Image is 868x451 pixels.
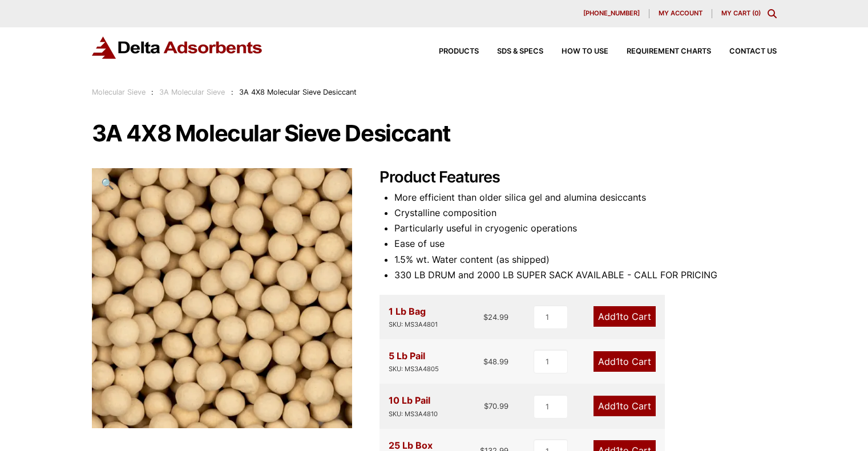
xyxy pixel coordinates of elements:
div: SKU: MS3A4801 [389,319,438,330]
h2: Product Features [380,168,777,187]
span: Products [439,48,479,55]
li: Ease of use [394,236,777,251]
a: My account [649,9,712,18]
span: 🔍 [101,177,114,190]
a: Products [421,48,479,55]
span: $ [483,357,488,366]
span: Contact Us [729,48,777,55]
a: Add1to Cart [594,306,656,327]
span: 0 [754,9,758,17]
li: 1.5% wt. Water content (as shipped) [394,252,777,267]
span: $ [484,401,488,411]
bdi: 70.99 [484,401,508,411]
li: Crystalline composition [394,205,777,221]
span: My account [659,10,703,17]
h1: 3A 4X8 Molecular Sieve Desiccant [92,121,777,145]
a: Add1to Cart [594,351,656,372]
a: 3A Molecular Sieve [159,88,225,96]
a: View full-screen image gallery [92,168,123,200]
span: SDS & SPECS [497,48,543,55]
img: Delta Adsorbents [92,36,263,59]
li: 330 LB DRUM and 2000 LB SUPER SACK AVAILABLE - CALL FOR PRICING [394,267,777,283]
a: Contact Us [711,48,777,55]
span: 3A 4X8 Molecular Sieve Desiccant [239,88,357,96]
span: How to Use [562,48,608,55]
a: SDS & SPECS [479,48,543,55]
div: 1 Lb Bag [389,304,438,330]
span: $ [483,312,488,322]
span: [PHONE_NUMBER] [583,10,640,17]
span: 1 [616,400,620,412]
span: Requirement Charts [627,48,711,55]
span: : [231,88,233,96]
bdi: 48.99 [483,357,508,366]
a: [PHONE_NUMBER] [574,9,649,18]
a: Requirement Charts [608,48,711,55]
div: SKU: MS3A4805 [389,364,439,375]
a: Add1to Cart [594,396,656,416]
a: How to Use [543,48,608,55]
span: : [151,88,154,96]
span: 1 [616,311,620,322]
a: Molecular Sieve [92,88,146,96]
bdi: 24.99 [483,312,508,322]
div: 5 Lb Pail [389,348,439,375]
div: SKU: MS3A4810 [389,409,438,420]
span: 1 [616,356,620,367]
div: 10 Lb Pail [389,393,438,419]
li: Particularly useful in cryogenic operations [394,221,777,236]
li: More efficient than older silica gel and alumina desiccants [394,190,777,205]
a: My Cart (0) [721,9,761,17]
div: Toggle Modal Content [768,9,777,18]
